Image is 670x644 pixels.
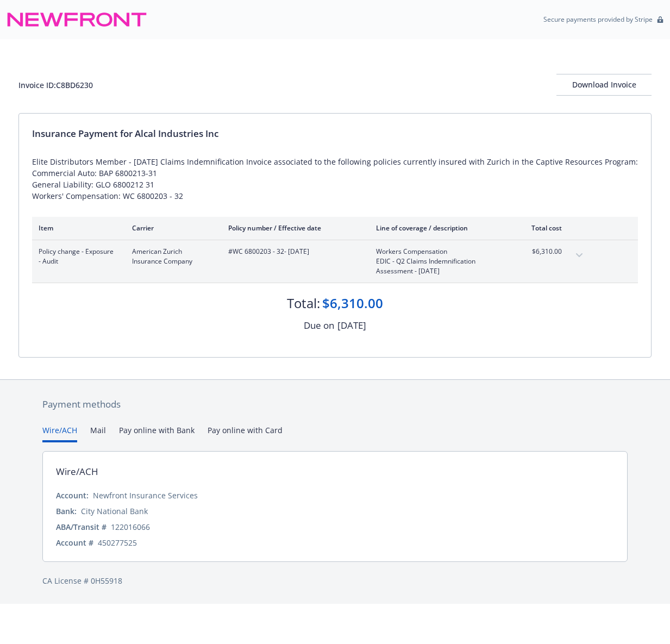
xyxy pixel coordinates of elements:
div: Account # [56,537,93,548]
div: Carrier [132,223,211,233]
div: Elite Distributors Member - [DATE] Claims Indemnification Invoice associated to the following pol... [32,156,638,202]
button: expand content [571,247,588,264]
div: 122016066 [111,521,150,533]
div: [DATE] [337,318,366,333]
span: Policy change - Exposure - Audit [39,247,115,266]
span: Workers CompensationEDIC - Q2 Claims Indemnification Assessment - [DATE] [376,247,504,276]
span: #WC 6800203 - 32 - [DATE] [228,247,359,257]
div: Policy change - Exposure - AuditAmerican Zurich Insurance Company#WC 6800203 - 32- [DATE]Workers ... [32,240,594,283]
div: Account: [56,490,89,501]
div: Total cost [521,223,562,233]
div: CA License # 0H55918 [42,575,628,586]
div: $6,310.00 [322,294,383,312]
div: Due on [304,318,334,333]
span: American Zurich Insurance Company [132,247,211,266]
div: Download Invoice [556,74,652,95]
span: EDIC - Q2 Claims Indemnification Assessment - [DATE] [376,257,504,276]
div: Wire/ACH [56,465,98,479]
button: Download Invoice [556,74,652,96]
div: Total: [287,294,320,312]
span: Workers Compensation [376,247,504,257]
button: Mail [90,424,106,442]
div: Invoice ID: C8BD6230 [18,79,93,91]
div: City National Bank [81,505,148,517]
button: Pay online with Bank [119,424,195,442]
div: 450277525 [98,537,137,548]
div: Policy number / Effective date [228,223,359,233]
div: Line of coverage / description [376,223,504,233]
div: Item [39,223,115,233]
p: Secure payments provided by Stripe [543,15,653,24]
button: Pay online with Card [208,424,283,442]
div: ABA/Transit # [56,521,107,533]
div: Newfront Insurance Services [93,490,198,501]
div: Payment methods [42,397,628,411]
div: Insurance Payment for Alcal Industries Inc [32,127,638,141]
button: Wire/ACH [42,424,77,442]
div: Bank: [56,505,77,517]
span: $6,310.00 [521,247,562,257]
